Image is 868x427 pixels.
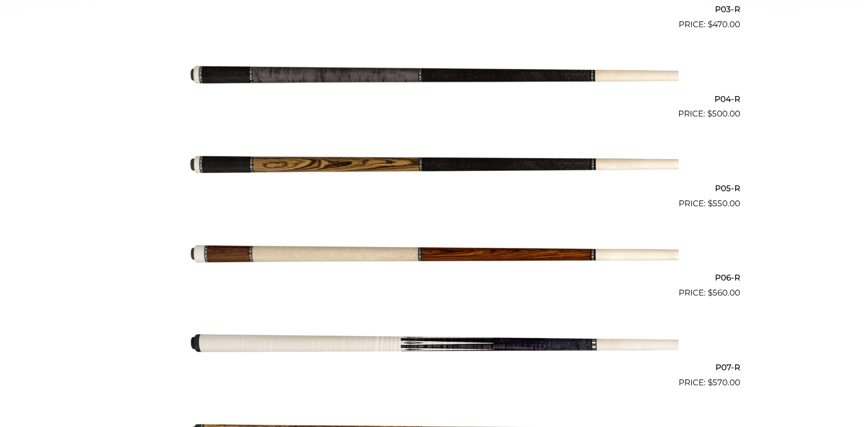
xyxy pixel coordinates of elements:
[708,19,713,29] span: $
[189,214,679,296] img: P06-R
[128,303,740,389] a: P07-R $570.00
[707,109,740,118] bdi: 500.00
[708,198,713,208] span: $
[708,288,740,297] bdi: 560.00
[708,198,740,208] bdi: 550.00
[189,124,679,206] img: P05-R
[128,179,740,197] h2: P05-R
[707,109,712,118] span: $
[128,214,740,299] a: P06-R $560.00
[128,90,740,108] h2: P04-R
[708,19,740,29] bdi: 470.00
[128,358,740,376] h2: P07-R
[189,35,679,116] img: P04-R
[128,35,740,120] a: P04-R $500.00
[708,288,713,297] span: $
[128,0,740,18] h2: P03-R
[189,303,679,385] img: P07-R
[128,269,740,287] h2: P06-R
[708,378,740,387] bdi: 570.00
[708,378,713,387] span: $
[128,124,740,210] a: P05-R $550.00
